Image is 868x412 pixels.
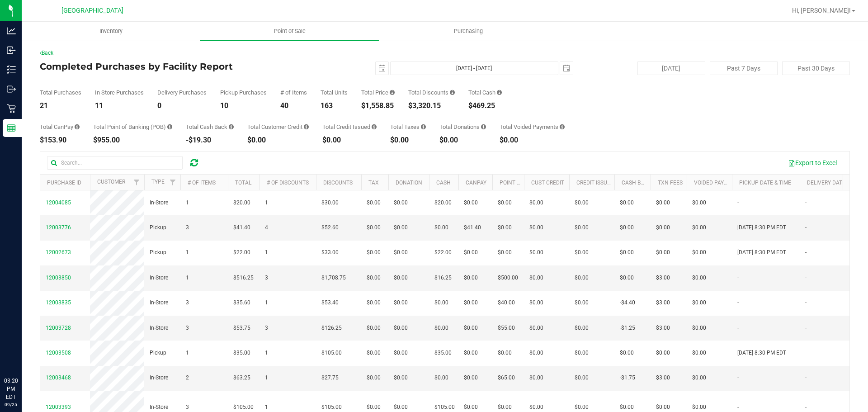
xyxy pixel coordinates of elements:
span: $0.00 [529,199,543,207]
div: Total Voided Payments [500,124,565,130]
a: Txn Fees [658,180,683,186]
span: $0.00 [575,274,589,282]
span: $0.00 [498,349,512,357]
span: $0.00 [692,374,706,382]
a: Delivery Date [807,180,845,186]
span: 12003393 [46,404,71,410]
div: Total Units [321,90,348,95]
a: Pickup Date & Time [739,180,791,186]
span: 3 [186,403,189,412]
span: $0.00 [394,324,408,332]
span: $0.00 [692,298,706,307]
span: $0.00 [464,248,478,257]
span: Hi, [PERSON_NAME]! [792,7,851,14]
inline-svg: Outbound [7,85,16,94]
span: [GEOGRAPHIC_DATA] [61,7,123,14]
span: $0.00 [692,248,706,257]
a: Cash Back [622,180,651,186]
span: $0.00 [498,248,512,257]
span: 12003835 [46,299,71,306]
span: $0.00 [575,298,589,307]
span: $0.00 [394,248,408,257]
span: $0.00 [394,298,408,307]
span: $0.00 [434,374,448,382]
span: $63.25 [233,374,250,382]
span: $3.00 [656,298,670,307]
span: $16.25 [434,274,452,282]
a: Point of Banking (POB) [500,180,564,186]
span: $0.00 [394,349,408,357]
div: In Store Purchases [95,90,144,95]
span: $0.00 [367,223,381,232]
span: - [737,374,739,382]
a: Type [151,179,165,185]
span: $0.00 [498,403,512,412]
span: In-Store [150,274,168,282]
span: $0.00 [656,248,670,257]
a: Donation [396,180,422,186]
span: - [737,199,739,207]
span: $126.25 [321,324,342,332]
div: Total Credit Issued [322,124,377,130]
span: $0.00 [394,403,408,412]
a: Total [235,180,251,186]
span: 3 [265,274,268,282]
span: $0.00 [575,199,589,207]
span: 3 [186,298,189,307]
span: $0.00 [692,324,706,332]
span: 3 [186,324,189,332]
i: Sum of the discount values applied to the all purchases in the date range. [450,90,455,95]
input: Search... [47,156,183,170]
p: 09/25 [4,401,18,408]
a: Tax [368,180,379,186]
span: $0.00 [620,248,634,257]
i: Sum of the successful, non-voided point-of-banking payment transactions, both via payment termina... [167,124,172,130]
span: $0.00 [464,274,478,282]
iframe: Resource center [9,340,36,367]
span: $0.00 [656,199,670,207]
span: $0.00 [434,298,448,307]
span: $35.60 [233,298,250,307]
span: $0.00 [529,403,543,412]
span: - [805,403,807,412]
div: 21 [40,102,81,109]
span: $0.00 [464,374,478,382]
span: 1 [265,199,268,207]
div: $1,558.85 [361,102,395,109]
span: Pickup [150,349,166,357]
span: - [805,374,807,382]
span: 3 [265,324,268,332]
button: [DATE] [637,62,705,75]
span: $35.00 [233,349,250,357]
span: - [805,274,807,282]
span: 1 [265,349,268,357]
span: 12003850 [46,275,71,281]
div: -$19.30 [186,137,234,144]
span: In-Store [150,199,168,207]
span: 12003776 [46,224,71,231]
span: -$1.25 [620,324,635,332]
span: Point of Sale [262,27,318,35]
div: 11 [95,102,144,109]
span: - [737,403,739,412]
span: -$4.40 [620,298,635,307]
div: $469.25 [468,102,502,109]
span: $53.75 [233,324,250,332]
inline-svg: Reports [7,123,16,133]
span: - [737,324,739,332]
div: Total Point of Banking (POB) [93,124,172,130]
span: $0.00 [464,349,478,357]
div: Total Customer Credit [247,124,309,130]
span: select [560,62,573,75]
span: $0.00 [367,298,381,307]
a: Purchase ID [47,180,81,186]
i: Sum of the total prices of all purchases in the date range. [390,90,395,95]
span: In-Store [150,298,168,307]
span: $0.00 [575,403,589,412]
span: $20.00 [233,199,250,207]
span: $35.00 [434,349,452,357]
span: $0.00 [529,298,543,307]
div: $0.00 [322,137,377,144]
span: $0.00 [434,223,448,232]
span: $0.00 [464,199,478,207]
